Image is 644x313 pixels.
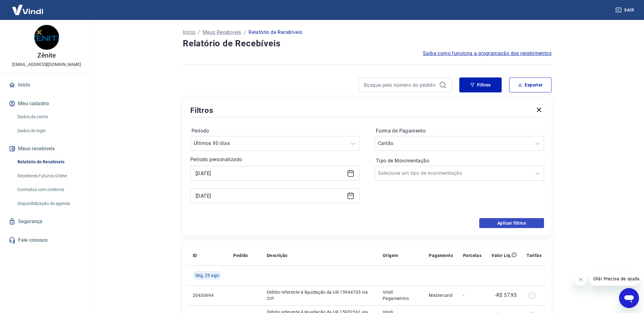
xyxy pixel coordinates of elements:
p: Descrição [267,252,288,259]
p: Parcelas [463,252,481,259]
p: -R$ 57,93 [495,292,517,299]
p: [EMAIL_ADDRESS][DOMAIN_NAME] [12,61,81,68]
a: Segurança [7,215,86,228]
iframe: Botão para abrir a janela de mensagens [619,288,639,308]
label: Período [192,127,358,135]
p: Zênite [37,52,56,59]
p: Valor Líq. [491,252,512,259]
button: Exportar [509,77,552,92]
p: ID [193,252,197,259]
p: Vindi Pagamentos [383,289,419,301]
button: Meu cadastro [7,97,86,110]
img: 7d82f024-8b53-424b-ac10-3f401be033ef.jpeg [34,25,59,50]
h4: Relatório de Recebíveis [183,37,552,50]
iframe: Mensagem da empresa [590,272,639,286]
a: Meus Recebíveis [203,29,241,36]
button: Filtros [459,77,502,92]
a: Início [183,29,195,36]
a: Disponibilização de agenda [15,197,86,210]
a: Fale conosco [7,233,86,247]
p: / [244,29,246,36]
a: Dados da conta [15,110,86,123]
p: - [463,292,481,298]
p: Período personalizado [190,156,360,163]
button: Meus recebíveis [7,142,86,156]
p: Pedido [233,252,248,259]
p: Mastercard [429,292,453,298]
button: Aplicar filtros [479,218,544,228]
p: Origem [383,252,398,259]
p: Tarifas [527,252,542,259]
p: Relatório de Recebíveis [249,29,302,36]
p: / [198,29,200,36]
span: Olá! Precisa de ajuda? [4,4,52,9]
a: Contratos com credores [15,183,86,196]
label: Forma de Pagamento [376,127,543,135]
img: Vindi [7,0,48,19]
input: Data final [196,191,344,200]
a: Recebíveis Futuros Online [15,170,86,182]
a: Saiba como funciona a programação dos recebimentos [423,50,552,57]
h5: Filtros [190,105,213,115]
label: Tipo de Movimentação [376,157,543,165]
span: Seg, 25 ago [195,272,219,278]
input: Data inicial [196,169,344,178]
a: Dados de login [15,124,86,137]
p: Débito referente à liquidação da UR 15964703 via CIP [267,289,373,301]
a: Relatório de Recebíveis [15,156,86,168]
input: Busque pelo número do pedido [364,80,437,90]
iframe: Fechar mensagem [575,273,587,286]
p: Pagamento [429,252,453,259]
button: Sair [614,4,637,16]
a: Início [7,78,86,92]
p: 20430694 [193,292,223,298]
